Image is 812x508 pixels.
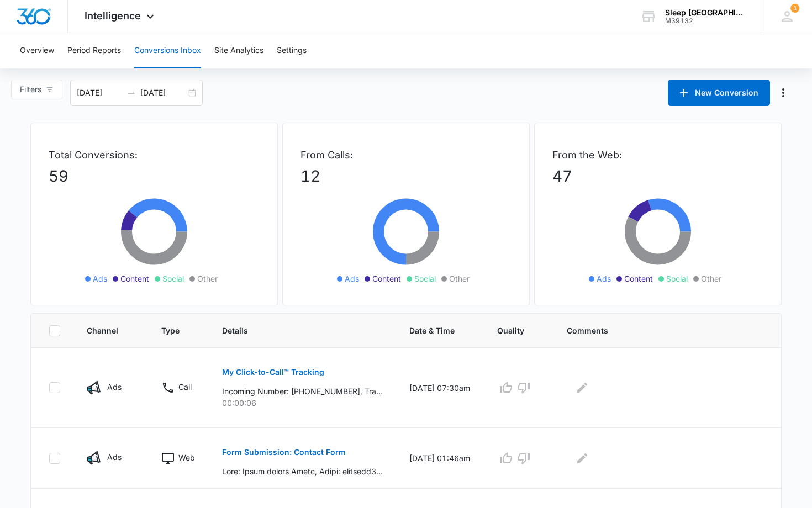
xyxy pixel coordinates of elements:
p: 12 [300,165,512,188]
p: 00:00:06 [222,397,383,409]
p: Total Conversions: [49,147,260,162]
button: Edit Comments [573,449,591,467]
p: Web [178,452,195,463]
p: My Click-to-Call™ Tracking [222,368,324,376]
span: Other [701,273,721,284]
p: Ads [107,451,122,463]
span: Ads [345,273,359,284]
span: Content [120,273,149,284]
span: Ads [93,273,107,284]
span: Channel [87,325,119,336]
p: Lore: Ipsum dolors Ametc, Adipi: elitsedd387@eiusm.tem, Incid: 6697992560, Utl etd m ali enimadm?... [222,465,383,477]
button: Conversions Inbox [134,33,201,68]
div: account id [665,17,746,25]
button: Form Submission: Contact Form [222,439,346,465]
span: Intelligence [85,10,141,22]
button: Site Analytics [214,33,263,68]
span: Social [414,273,436,284]
button: New Conversion [668,80,770,106]
span: Ads [597,273,611,284]
span: Type [161,325,180,336]
div: account name [665,8,746,17]
span: Comments [567,325,747,336]
p: From Calls: [300,147,512,162]
span: Quality [497,325,524,336]
button: Manage Numbers [774,84,792,102]
td: [DATE] 07:30am [396,348,484,428]
span: Social [666,273,688,284]
span: Filters [20,83,41,96]
input: End date [140,87,186,99]
button: Period Reports [67,33,121,68]
span: Other [449,273,470,284]
span: swap-right [127,88,136,97]
span: Details [222,325,367,336]
span: Content [372,273,401,284]
p: Form Submission: Contact Form [222,448,346,456]
p: Ads [107,381,122,393]
p: From the Web: [552,147,763,162]
input: Start date [77,87,123,99]
button: Settings [277,33,307,68]
span: Social [162,273,184,284]
p: Call [178,381,192,393]
p: Incoming Number: [PHONE_NUMBER], Tracking Number: [PHONE_NUMBER], Ring To: [PHONE_NUMBER], Caller... [222,385,383,397]
button: My Click-to-Call™ Tracking [222,359,324,385]
p: 59 [49,165,260,188]
button: Overview [20,33,54,68]
td: [DATE] 01:46am [396,428,484,489]
button: Edit Comments [573,379,591,396]
div: notifications count [790,4,799,13]
span: 1 [790,4,799,13]
span: Content [624,273,653,284]
span: Other [197,273,218,284]
span: Date & Time [409,325,455,336]
button: Filters [11,80,62,99]
p: 47 [552,165,763,188]
span: to [127,88,136,97]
